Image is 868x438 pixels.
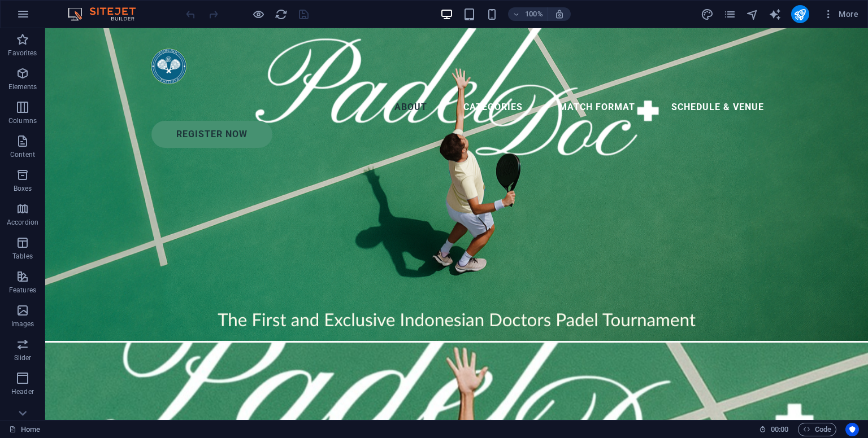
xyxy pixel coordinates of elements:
i: AI Writer [769,8,782,21]
p: Accordion [7,218,38,227]
i: Publish [793,8,806,21]
span: Code [803,423,831,436]
p: Favorites [8,49,37,58]
i: Pages (Ctrl+Alt+S) [723,8,736,21]
span: 00 00 [771,423,788,436]
button: design [701,7,714,21]
button: pages [723,7,737,21]
p: Content [10,150,35,159]
a: Click to cancel selection. Double-click to open Pages [9,423,40,436]
i: Design (Ctrl+Alt+Y) [701,8,714,21]
h6: 100% [525,7,543,21]
p: Elements [8,82,37,91]
button: 100% [508,7,548,21]
button: text_generator [769,7,782,21]
span: : [779,425,780,433]
button: publish [791,5,809,23]
span: More [823,8,858,20]
button: navigator [746,7,759,21]
i: Reload page [275,8,288,21]
p: Boxes [14,184,32,193]
p: Slider [14,353,32,362]
button: Code [798,423,836,436]
p: Features [9,286,36,295]
p: Tables [12,252,33,261]
img: Editor Logo [65,7,150,21]
i: Navigator [746,8,759,21]
i: On resize automatically adjust zoom level to fit chosen device. [554,9,565,19]
h6: Session time [759,423,789,436]
button: Usercentrics [845,423,859,436]
button: More [818,5,863,23]
p: Header [11,387,34,396]
p: Columns [8,116,37,125]
p: Images [11,319,34,328]
button: Click here to leave preview mode and continue editing [251,7,265,21]
button: reload [274,7,288,21]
